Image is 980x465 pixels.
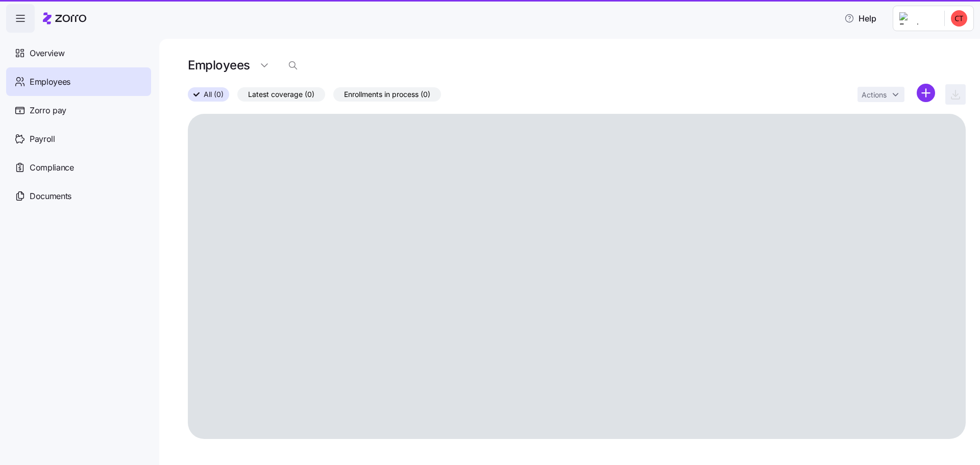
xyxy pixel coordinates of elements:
span: Employees [30,76,70,88]
span: All (0) [204,88,224,101]
a: Compliance [6,153,151,182]
button: Actions [857,87,904,102]
a: Zorro pay [6,96,151,125]
span: Actions [862,91,887,99]
span: Compliance [30,161,74,174]
a: Overview [6,39,151,67]
svg: add icon [917,84,935,102]
span: Overview [30,47,64,60]
span: Payroll [30,133,55,145]
img: d39c48567e4724277dc167f4fdb014a5 [951,10,967,27]
span: Latest coverage (0) [248,88,314,101]
a: Employees [6,67,151,96]
span: Help [844,12,876,25]
h1: Employees [188,57,250,73]
img: Employer logo [899,12,936,25]
a: Payroll [6,125,151,153]
span: Documents [30,190,71,203]
span: Zorro pay [30,104,66,117]
a: Documents [6,182,151,210]
button: Help [836,8,885,29]
span: Enrollments in process (0) [344,88,430,101]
